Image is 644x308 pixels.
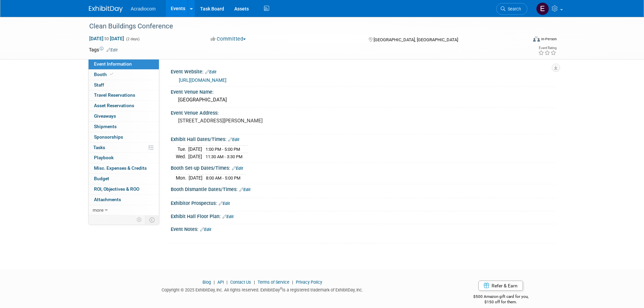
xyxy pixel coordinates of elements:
span: 8:00 AM - 5:00 PM [206,175,240,181]
a: API [217,280,224,285]
a: Edit [219,201,230,206]
span: Acradiocom [131,6,156,11]
td: Tue. [176,146,188,153]
sup: ® [280,287,282,290]
div: Event Rating [538,46,556,50]
span: 11:30 AM - 3:30 PM [206,154,242,159]
a: Edit [106,48,118,52]
a: Blog [202,280,211,285]
span: Event Information [94,61,132,67]
div: Event Venue Address: [171,108,555,116]
div: $500 Amazon gift card for you, [446,289,555,305]
a: Event Information [89,59,159,69]
div: Booth Dismantle Dates/Times: [171,184,555,193]
td: Personalize Event Tab Strip [134,215,145,224]
div: Exhibit Hall Dates/Times: [171,134,555,143]
a: Edit [239,187,251,192]
a: more [89,205,159,215]
td: Toggle Event Tabs [145,215,159,224]
span: Search [505,6,521,11]
div: Clean Buildings Conference [87,20,517,32]
img: ExhibitDay [89,6,123,13]
span: [GEOGRAPHIC_DATA], [GEOGRAPHIC_DATA] [374,37,458,42]
td: Wed. [176,153,188,160]
span: Giveaways [94,113,116,119]
div: Exhibit Hall Floor Plan: [171,211,555,220]
a: Misc. Expenses & Credits [89,163,159,173]
a: Asset Reservations [89,101,159,111]
span: Budget [94,176,109,181]
span: (2 days) [125,37,140,41]
a: Terms of Service [258,280,289,285]
a: [URL][DOMAIN_NAME] [179,77,226,83]
span: Travel Reservations [94,92,135,98]
a: Staff [89,80,159,90]
a: Privacy Policy [296,280,322,285]
span: 1:00 PM - 5:00 PM [206,147,240,152]
a: Booth [89,70,159,80]
a: ROI, Objectives & ROO [89,184,159,194]
a: Attachments [89,195,159,205]
span: Playbook [94,155,114,160]
button: Committed [208,35,248,43]
div: Event Website: [171,67,555,75]
a: Contact Us [230,280,251,285]
a: Edit [232,166,243,171]
a: Refer & Earn [478,281,523,291]
div: [GEOGRAPHIC_DATA] [176,95,550,105]
span: | [225,280,229,285]
td: [DATE] [188,153,202,160]
div: Event Format [487,35,557,45]
i: Booth reservation complete [110,72,113,76]
a: Tasks [89,143,159,153]
span: Attachments [94,197,121,202]
img: Elizabeth Martinez [536,2,549,15]
div: Copyright © 2025 ExhibitDay, Inc. All rights reserved. ExhibitDay is a registered trademark of Ex... [89,285,436,293]
span: Asset Reservations [94,103,134,108]
span: [DATE] [DATE] [89,35,124,42]
span: | [252,280,257,285]
span: to [103,36,110,41]
div: Booth Set-up Dates/Times: [171,163,555,172]
span: Staff [94,82,104,88]
a: Search [496,3,527,15]
td: Mon. [176,174,189,182]
span: ROI, Objectives & ROO [94,186,139,192]
a: Playbook [89,153,159,163]
span: Tasks [93,145,105,150]
div: Exhibitor Prospectus: [171,198,555,207]
td: [DATE] [188,146,202,153]
span: more [93,207,103,213]
div: In-Person [541,37,557,42]
a: Edit [228,137,239,142]
img: Format-Inperson.png [533,36,540,42]
div: Event Venue Name: [171,87,555,95]
span: Shipments [94,124,117,129]
div: Event Notes: [171,224,555,233]
a: Giveaways [89,111,159,121]
td: [DATE] [189,174,202,182]
a: Edit [200,227,211,232]
a: Edit [222,214,234,219]
a: Edit [205,70,216,74]
a: Travel Reservations [89,90,159,100]
span: | [212,280,216,285]
span: Misc. Expenses & Credits [94,165,147,171]
pre: [STREET_ADDRESS][PERSON_NAME] [178,118,324,124]
a: Sponsorships [89,132,159,142]
a: Shipments [89,122,159,132]
span: Sponsorships [94,134,123,140]
a: Budget [89,174,159,184]
td: Tags [89,46,118,53]
span: Booth [94,72,115,77]
span: | [290,280,295,285]
div: $150 off for them. [446,299,555,305]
